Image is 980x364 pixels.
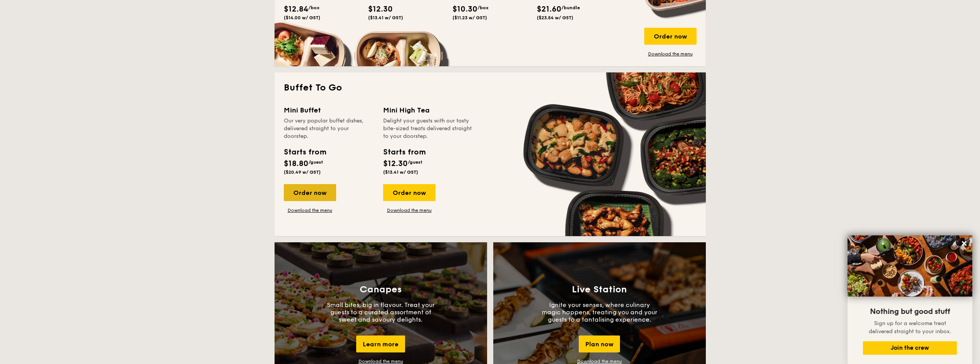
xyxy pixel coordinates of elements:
div: Learn more [356,335,405,352]
span: $12.30 [368,5,393,14]
div: Order now [644,28,697,45]
a: Download the menu [577,359,622,364]
span: /box [308,5,320,10]
div: Plan now [579,335,620,352]
div: Order now [383,184,436,201]
span: ($11.23 w/ GST) [452,15,487,20]
button: Close [958,237,970,250]
p: Ignite your senses, where culinary magic happens, treating you and your guests to a tantalising e... [542,301,657,323]
button: Join the crew [863,341,957,355]
h3: Canapes [360,284,402,295]
a: Download the menu [358,359,403,364]
span: $12.30 [383,159,408,168]
span: $18.80 [284,159,308,168]
span: Nothing but good stuff [870,307,950,316]
div: Order now [284,184,336,201]
span: /guest [408,159,422,165]
span: ($13.41 w/ GST) [368,15,403,20]
a: Download the menu [644,51,697,57]
span: $10.30 [452,5,477,14]
span: $12.84 [284,5,308,14]
p: Small bites, big in flavour. Treat your guests to a curated assortment of sweet and savoury delig... [323,301,439,323]
span: /guest [308,159,323,165]
span: ($14.00 w/ GST) [284,15,320,20]
h3: Live Station [572,284,627,295]
span: ($20.49 w/ GST) [284,169,321,175]
a: Download the menu [284,207,336,213]
img: DSC07876-Edit02-Large.jpeg [848,235,972,297]
span: /box [477,5,489,10]
div: Mini Buffet [284,105,374,116]
a: Download the menu [383,207,436,213]
h2: Buffet To Go [284,82,697,94]
div: Starts from [284,146,326,158]
span: Sign up for a welcome treat delivered straight to your inbox. [869,320,951,335]
div: Our very popular buffet dishes, delivered straight to your doorstep. [284,117,374,140]
span: /bundle [561,5,580,10]
div: Starts from [383,146,425,158]
span: ($13.41 w/ GST) [383,169,418,175]
div: Delight your guests with our tasty bite-sized treats delivered straight to your doorstep. [383,117,473,140]
span: $21.60 [537,5,561,14]
div: Mini High Tea [383,105,473,116]
span: ($23.54 w/ GST) [537,15,573,20]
